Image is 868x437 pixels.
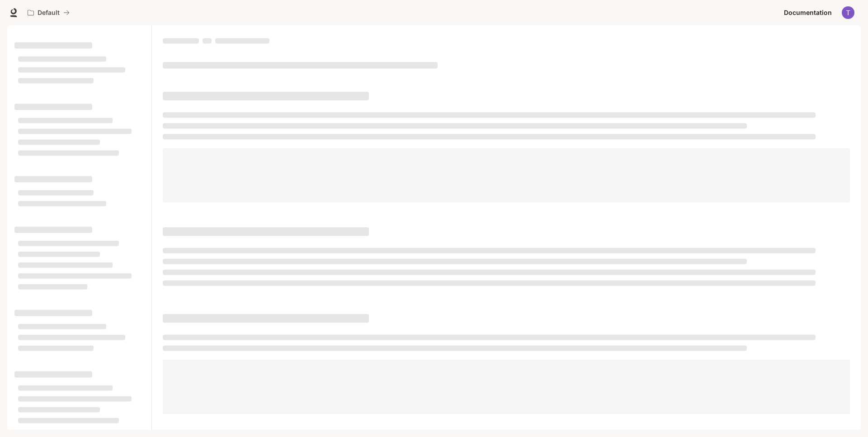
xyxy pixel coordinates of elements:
a: Documentation [780,4,835,22]
p: Default [38,9,60,17]
button: All workspaces [24,4,74,22]
button: User avatar [839,4,857,22]
img: User avatar [842,6,854,19]
span: Documentation [784,7,832,19]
